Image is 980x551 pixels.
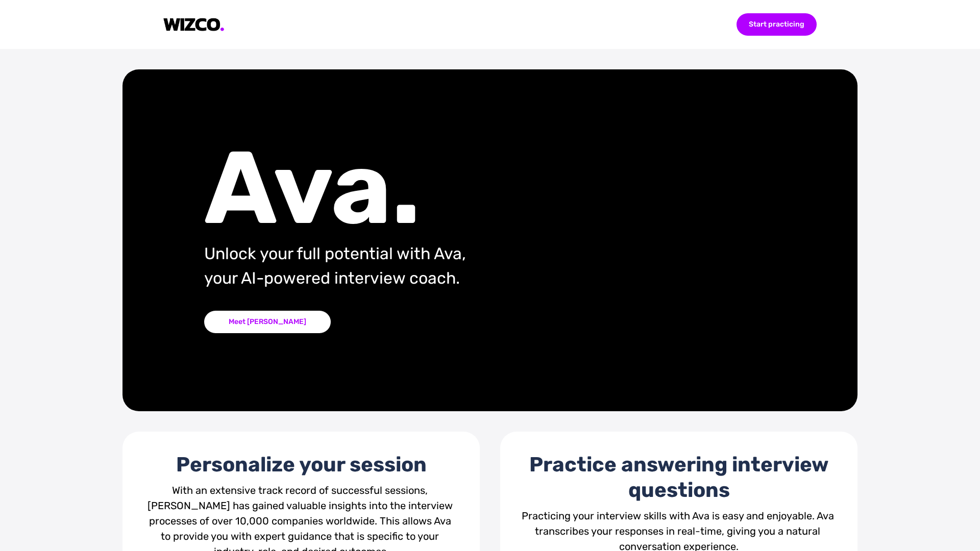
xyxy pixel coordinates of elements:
div: Personalize your session [143,452,459,478]
div: Meet [PERSON_NAME] [204,311,331,333]
div: Start practicing [737,13,817,36]
img: logo [163,18,225,32]
div: Ava. [204,147,556,229]
div: Unlock your full potential with Ava, your AI-powered interview coach. [204,241,556,290]
div: Practice answering interview questions [521,452,837,503]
